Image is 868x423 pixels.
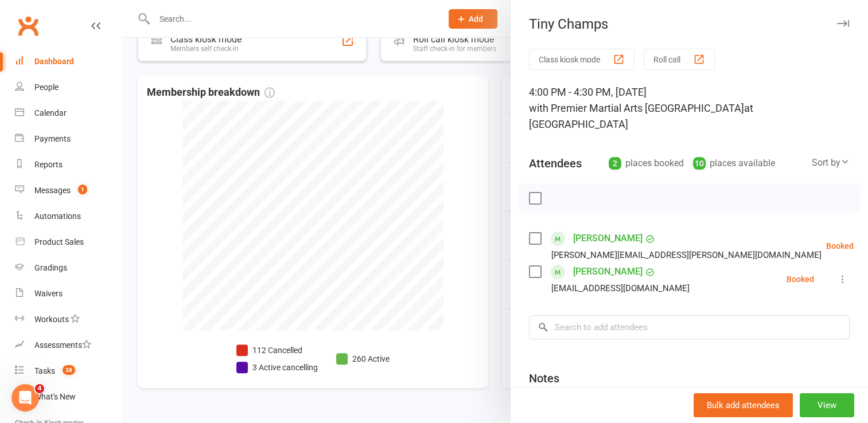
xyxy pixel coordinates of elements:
[573,263,643,281] a: [PERSON_NAME]
[34,263,67,272] div: Gradings
[15,203,121,229] a: Automations
[529,155,582,171] div: Attendees
[693,157,706,170] div: 10
[63,365,75,375] span: 38
[511,16,868,32] div: Tiny Champs
[34,83,59,92] div: People
[15,358,121,384] a: Tasks 38
[551,248,822,263] div: [PERSON_NAME][EMAIL_ADDRESS][PERSON_NAME][DOMAIN_NAME]
[78,185,87,194] span: 1
[34,237,84,246] div: Product Sales
[34,186,71,195] div: Messages
[35,384,44,393] span: 4
[15,384,121,410] a: What's New
[34,108,67,117] div: Calendar
[14,11,42,40] a: Clubworx
[34,315,69,324] div: Workouts
[34,160,63,169] div: Reports
[15,126,121,152] a: Payments
[529,84,850,132] div: 4:00 PM - 4:30 PM, [DATE]
[529,315,850,339] input: Search to add attendees
[15,49,121,75] a: Dashboard
[15,281,121,307] a: Waivers
[15,75,121,100] a: People
[693,155,775,171] div: places available
[529,49,635,70] button: Class kiosk mode
[573,229,643,248] a: [PERSON_NAME]
[812,155,850,170] div: Sort by
[15,152,121,178] a: Reports
[826,242,854,250] div: Booked
[15,332,121,358] a: Assessments
[551,281,690,296] div: [EMAIL_ADDRESS][DOMAIN_NAME]
[694,393,793,417] button: Bulk add attendees
[609,155,684,171] div: places booked
[15,229,121,255] a: Product Sales
[529,102,744,114] span: with Premier Martial Arts [GEOGRAPHIC_DATA]
[34,57,74,66] div: Dashboard
[15,307,121,332] a: Workouts
[529,370,559,386] div: Notes
[15,255,121,281] a: Gradings
[787,275,814,283] div: Booked
[34,211,81,221] div: Automations
[644,49,715,70] button: Roll call
[34,289,63,298] div: Waivers
[34,134,71,143] div: Payments
[34,366,55,375] div: Tasks
[609,157,621,170] div: 2
[15,178,121,203] a: Messages 1
[34,392,76,401] div: What's New
[11,384,39,412] iframe: Intercom live chat
[34,340,91,350] div: Assessments
[15,100,121,126] a: Calendar
[800,393,854,417] button: View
